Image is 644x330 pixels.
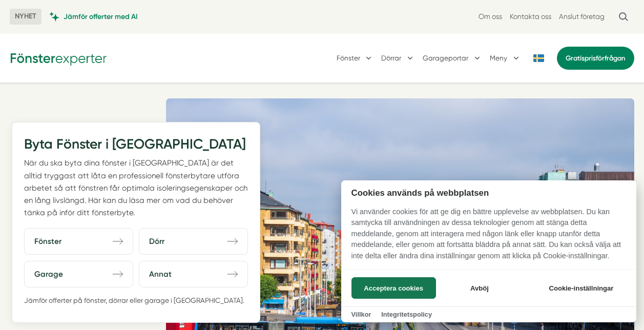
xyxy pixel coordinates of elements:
[341,188,636,198] h2: Cookies används på webbplatsen
[536,277,626,299] button: Cookie-inställningar
[351,277,436,299] button: Acceptera cookies
[381,311,432,318] a: Integritetspolicy
[439,277,520,299] button: Avböj
[341,207,636,269] p: Vi använder cookies för att ge dig en bättre upplevelse av webbplatsen. Du kan samtycka till anvä...
[351,311,371,318] a: Villkor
